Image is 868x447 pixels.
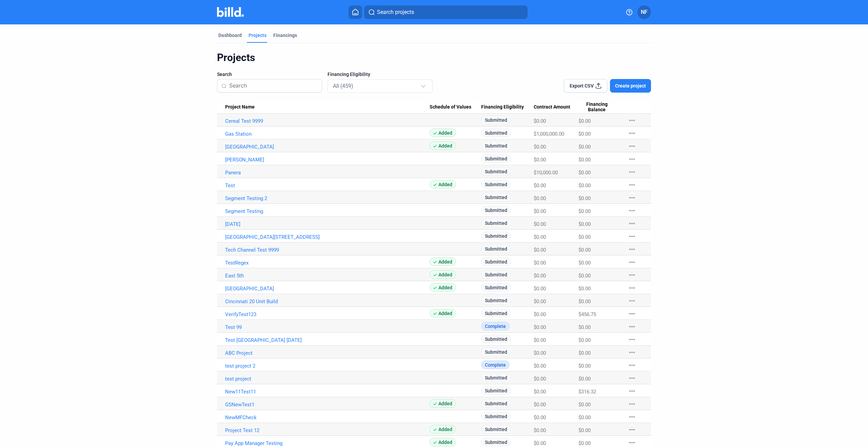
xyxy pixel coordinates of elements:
[481,361,510,369] span: Complete
[430,399,456,408] span: Added
[578,182,591,189] span: $0.00
[628,271,636,279] mat-icon: more_horiz
[628,142,636,150] mat-icon: more_horiz
[615,82,646,89] span: Create project
[534,324,546,330] span: $0.00
[578,195,591,201] span: $0.00
[578,350,591,356] span: $0.00
[534,208,546,214] span: $0.00
[225,234,430,240] a: [GEOGRAPHIC_DATA][STREET_ADDRESS]
[481,309,511,317] span: Submitted
[225,104,255,110] span: Project Name
[628,116,636,124] mat-icon: more_horiz
[578,260,591,266] span: $0.00
[481,104,534,110] div: Financing Eligibility
[534,234,546,240] span: $0.00
[534,131,564,137] span: $1,000,000.00
[578,101,615,113] span: Financing Balance
[217,71,232,78] span: Search
[534,414,546,421] span: $0.00
[225,337,430,343] a: Test [GEOGRAPHIC_DATA] [DATE]
[225,131,430,137] a: Gas Station
[628,181,636,189] mat-icon: more_horiz
[628,323,636,331] mat-icon: more_horiz
[578,286,591,292] span: $0.00
[534,286,546,292] span: $0.00
[628,413,636,421] mat-icon: more_horiz
[578,337,591,343] span: $0.00
[534,363,546,369] span: $0.00
[225,104,430,110] div: Project Name
[534,376,546,382] span: $0.00
[273,32,297,39] div: Financings
[641,8,648,16] span: NF
[628,310,636,318] mat-icon: more_horiz
[225,298,430,305] a: Cincinnati 20 Unit Build
[430,425,456,433] span: Added
[534,337,546,343] span: $0.00
[578,170,591,176] span: $0.00
[628,129,636,137] mat-icon: more_horiz
[225,118,430,124] a: Cereal Test 9999
[333,83,353,89] mat-select-trigger: All (459)
[225,311,430,317] a: VerifyTest123
[225,286,430,292] a: [GEOGRAPHIC_DATA]
[430,104,471,110] span: Schedule of Values
[534,260,546,266] span: $0.00
[534,221,546,227] span: $0.00
[628,400,636,408] mat-icon: more_horiz
[481,180,511,189] span: Submitted
[481,373,511,382] span: Submitted
[481,104,524,110] span: Financing Eligibility
[534,104,579,110] div: Contract Amount
[430,309,456,317] span: Added
[481,386,511,395] span: Submitted
[225,273,430,279] a: East 5th
[628,219,636,228] mat-icon: more_horiz
[578,427,591,433] span: $0.00
[534,298,546,305] span: $0.00
[481,322,510,330] span: Complete
[578,311,596,317] span: $456.75
[534,247,546,253] span: $0.00
[534,311,546,317] span: $0.00
[481,296,511,305] span: Submitted
[534,195,546,201] span: $0.00
[328,71,370,78] span: Financing Eligibility
[217,51,651,64] div: Projects
[534,350,546,356] span: $0.00
[225,376,430,382] a: test project
[481,348,511,356] span: Submitted
[481,193,511,201] span: Submitted
[225,389,430,395] a: New11Test11
[481,399,511,408] span: Submitted
[578,402,591,408] span: $0.00
[628,426,636,434] mat-icon: more_horiz
[628,335,636,344] mat-icon: more_horiz
[225,440,430,446] a: Pay App Manager Testing
[578,414,591,421] span: $0.00
[430,180,456,189] span: Added
[534,440,546,446] span: $0.00
[534,427,546,433] span: $0.00
[481,270,511,279] span: Submitted
[217,7,244,17] img: Billd Company Logo
[481,154,511,163] span: Submitted
[229,79,318,93] input: Search
[225,144,430,150] a: [GEOGRAPHIC_DATA]
[628,155,636,163] mat-icon: more_horiz
[225,324,430,330] a: Test 99
[628,374,636,382] mat-icon: more_horiz
[430,129,456,137] span: Added
[430,270,456,279] span: Added
[578,298,591,305] span: $0.00
[481,206,511,214] span: Submitted
[578,273,591,279] span: $0.00
[481,141,511,150] span: Submitted
[481,283,511,292] span: Submitted
[534,389,546,395] span: $0.00
[481,335,511,343] span: Submitted
[628,387,636,395] mat-icon: more_horiz
[430,141,456,150] span: Added
[570,82,594,89] span: Export CSV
